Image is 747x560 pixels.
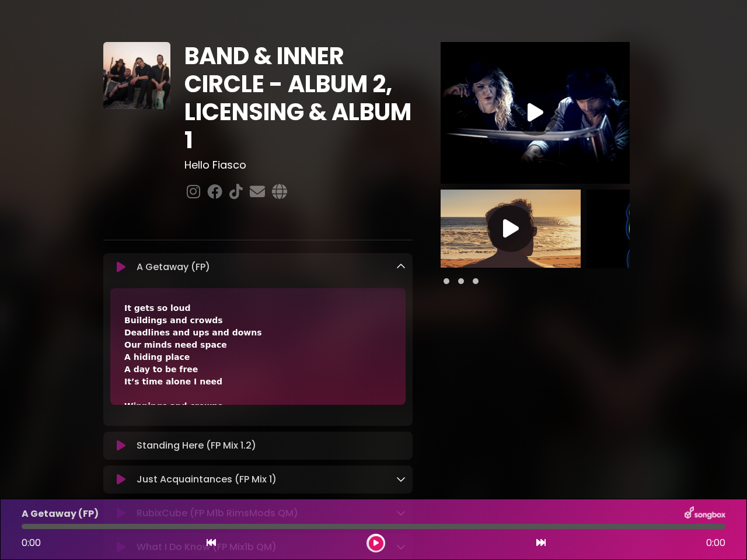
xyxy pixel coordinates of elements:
img: Video Thumbnail [441,42,630,184]
h1: BAND & INNER CIRCLE - ALBUM 2, LICENSING & ALBUM 1 [184,42,413,154]
p: A Getaway (FP) [22,507,99,521]
p: Standing Here (FP Mix 1.2) [137,439,256,453]
p: Just Acquaintances (FP Mix 1) [137,473,277,487]
span: 0:00 [706,536,725,550]
p: A Getaway (FP) [137,260,210,274]
img: songbox-logo-white.png [685,506,725,521]
span: 0:00 [22,536,41,549]
img: Video Thumbnail [587,190,727,268]
img: EXJLrnqQRf2NncmboJjL [103,42,170,109]
img: Video Thumbnail [441,190,581,268]
h3: Hello Fiasco [184,159,413,171]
